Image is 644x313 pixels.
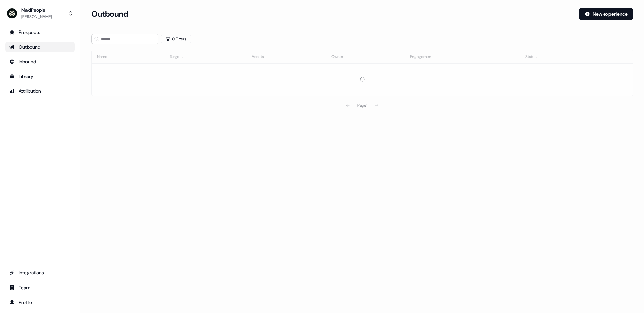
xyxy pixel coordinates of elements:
button: New experience [579,8,633,20]
h3: Outbound [91,9,128,19]
div: Attribution [9,88,71,95]
a: Go to profile [5,297,75,308]
div: MakiPeople [21,7,52,13]
div: [PERSON_NAME] [21,13,52,20]
a: Go to outbound experience [5,42,75,52]
div: Integrations [9,269,71,276]
a: Go to prospects [5,27,75,38]
div: Profile [9,299,71,306]
div: Prospects [9,29,71,36]
a: Go to integrations [5,267,75,278]
a: Go to Inbound [5,56,75,67]
a: Go to attribution [5,86,75,97]
div: Team [9,284,71,291]
a: Go to team [5,282,75,293]
button: MakiPeople[PERSON_NAME] [5,5,75,21]
a: Go to templates [5,71,75,82]
div: Library [9,73,71,80]
div: Inbound [9,58,71,65]
div: Outbound [9,44,71,50]
button: 0 Filters [161,34,191,44]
